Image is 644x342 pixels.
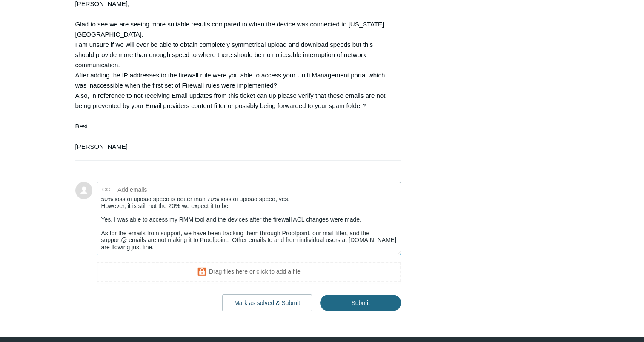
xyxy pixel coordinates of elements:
[97,198,401,255] textarea: Add your reply
[114,183,206,196] input: Add emails
[320,295,401,311] input: Submit
[102,183,110,196] label: CC
[222,294,312,311] button: Mark as solved & Submit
